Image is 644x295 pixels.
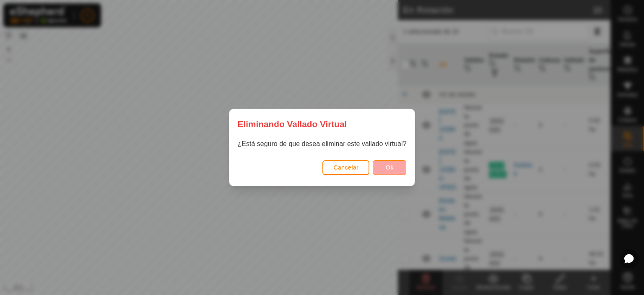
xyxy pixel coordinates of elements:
[322,160,369,175] button: Cancelar
[333,164,358,171] span: Cancelar
[238,117,347,131] span: Eliminando Vallado Virtual
[386,164,394,171] span: Ok
[238,139,407,149] p: ¿Está seguro de que desea eliminar este vallado virtual?
[373,160,406,175] button: Ok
